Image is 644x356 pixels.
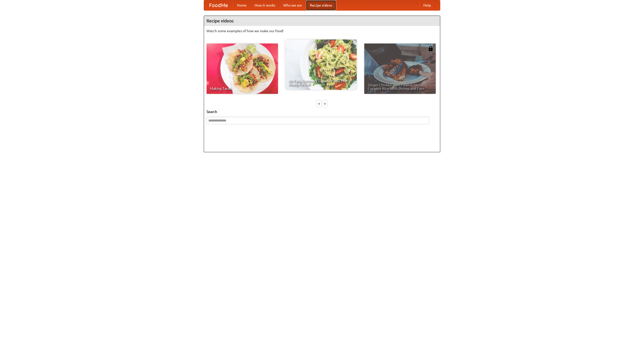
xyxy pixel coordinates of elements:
a: Making Tacos [207,44,278,94]
span: An Easy, Summery Tomato Pasta That's Ready for Fall [289,79,353,86]
p: Watch some examples of how we make our food! [207,28,437,33]
a: An Easy, Summery Tomato Pasta That's Ready for Fall [285,39,357,90]
a: Home [233,0,251,10]
a: How it works [251,0,279,10]
h4: Recipe videos [204,16,440,26]
div: « [317,100,321,107]
h5: Search [207,109,437,114]
a: Help [419,0,435,10]
a: Who we are [279,0,306,10]
a: FoodMe [204,0,233,10]
img: 483408.png [428,46,433,51]
a: Recipe videos [306,0,336,10]
span: Making Tacos [210,87,274,90]
div: » [323,100,327,107]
